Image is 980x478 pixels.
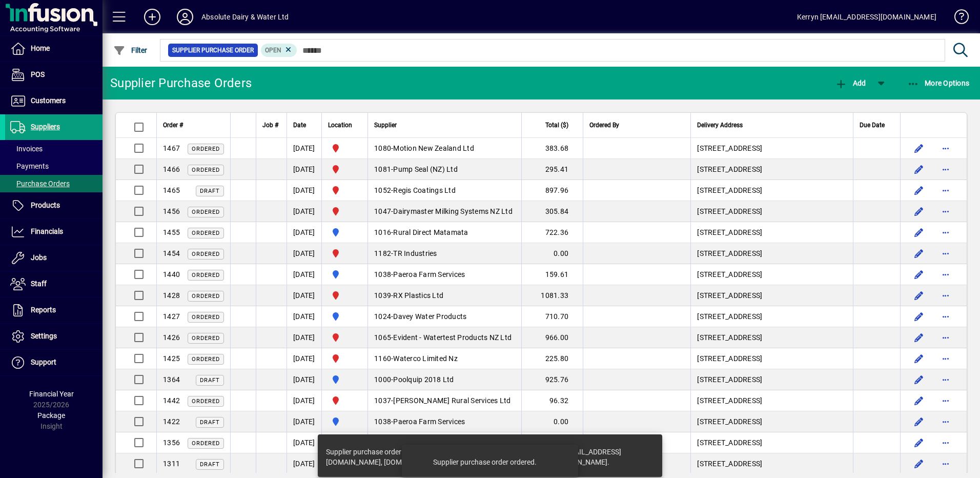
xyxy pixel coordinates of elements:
[5,297,103,323] a: Reports
[589,120,684,131] div: Ordered By
[393,165,458,173] span: Pump Seal (NZ) Ltd
[690,138,853,159] td: [STREET_ADDRESS]
[10,180,70,188] span: Purchase Orders
[31,44,50,52] span: Home
[528,120,578,131] div: Total ($)
[293,120,315,131] div: Date
[690,180,853,201] td: [STREET_ADDRESS]
[5,193,103,218] a: Products
[911,413,927,430] button: Edit
[5,88,103,114] a: Customers
[192,293,220,300] span: Ordered
[911,182,927,198] button: Edit
[287,243,321,264] td: [DATE]
[328,120,361,131] div: Location
[393,270,465,278] span: Paeroa Farm Services
[293,120,306,131] span: Date
[690,453,853,474] td: [STREET_ADDRESS]
[328,205,361,217] span: Melville
[287,348,321,369] td: [DATE]
[163,439,180,447] span: 1356
[860,120,885,131] span: Due Date
[521,369,583,390] td: 925.76
[521,201,583,222] td: 305.84
[328,163,361,175] span: Melville
[367,306,521,327] td: -
[287,180,321,201] td: [DATE]
[200,188,220,194] span: Draft
[521,285,583,306] td: 1081.33
[937,350,954,367] button: More options
[690,201,853,222] td: [STREET_ADDRESS]
[200,377,220,384] span: Draft
[690,432,853,453] td: [STREET_ADDRESS]
[367,138,521,159] td: -
[328,373,361,386] span: Matata Road
[367,159,521,180] td: -
[287,453,321,474] td: [DATE]
[163,120,224,131] div: Order #
[163,354,180,363] span: 1425
[5,245,103,271] a: Jobs
[367,369,521,390] td: -
[374,186,391,194] span: 1052
[169,8,201,26] button: Profile
[287,432,321,453] td: [DATE]
[113,46,148,54] span: Filter
[521,390,583,411] td: 96.32
[328,352,361,365] span: Melville
[163,249,180,257] span: 1454
[947,2,967,35] a: Knowledge Base
[163,396,180,405] span: 1442
[5,324,103,349] a: Settings
[5,36,103,62] a: Home
[905,74,972,92] button: More Options
[110,75,252,91] div: Supplier Purchase Orders
[521,327,583,348] td: 966.00
[393,312,466,321] span: Davey Water Products
[835,79,866,87] span: Add
[5,157,103,175] a: Payments
[287,306,321,327] td: [DATE]
[374,249,391,257] span: 1182
[163,270,180,278] span: 1440
[10,162,49,170] span: Payments
[5,271,103,297] a: Staff
[5,62,103,88] a: POS
[201,9,289,25] div: Absolute Dairy & Water Ltd
[521,180,583,201] td: 897.96
[393,144,474,152] span: Motion New Zealand Ltd
[937,413,954,430] button: More options
[521,243,583,264] td: 0.00
[287,369,321,390] td: [DATE]
[690,369,853,390] td: [STREET_ADDRESS]
[287,327,321,348] td: [DATE]
[374,228,391,236] span: 1016
[367,327,521,348] td: -
[163,460,180,468] span: 1311
[393,228,468,236] span: Rural Direct Matamata
[393,417,465,426] span: Paeroa Farm Services
[797,9,936,25] div: Kerryn [EMAIL_ADDRESS][DOMAIN_NAME]
[690,348,853,369] td: [STREET_ADDRESS]
[31,358,56,366] span: Support
[937,182,954,198] button: More options
[5,219,103,245] a: Financials
[31,306,56,314] span: Reports
[937,308,954,325] button: More options
[374,417,391,426] span: 1038
[937,161,954,177] button: More options
[287,285,321,306] td: [DATE]
[937,455,954,472] button: More options
[374,207,391,215] span: 1047
[328,120,352,131] span: Location
[265,47,281,54] span: Open
[911,350,927,367] button: Edit
[5,140,103,157] a: Invoices
[367,411,521,432] td: -
[521,264,583,285] td: 159.61
[911,287,927,304] button: Edit
[37,411,65,420] span: Package
[911,161,927,177] button: Edit
[521,222,583,243] td: 722.36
